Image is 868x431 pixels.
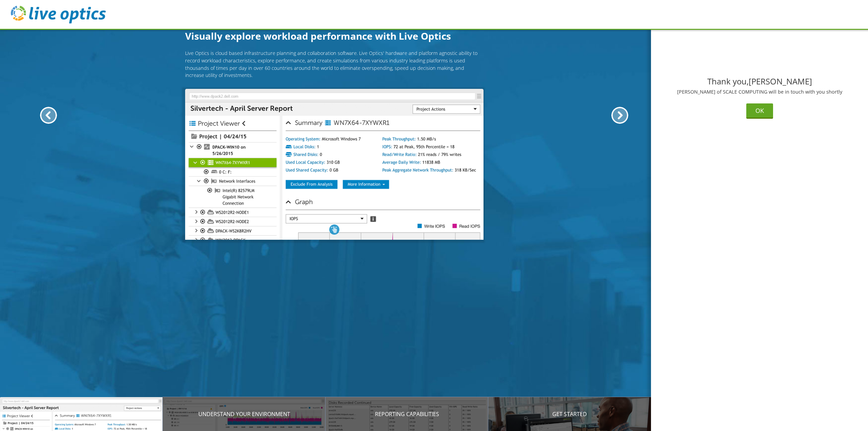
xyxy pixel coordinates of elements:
span: [PERSON_NAME] [749,76,812,87]
p: Get Started [488,410,651,418]
img: live_optics_svg.svg [11,6,106,23]
h2: Thank you, [656,77,863,85]
button: OK [746,103,773,119]
p: Reporting Capabilities [325,410,488,418]
p: [PERSON_NAME] of SCALE COMPUTING will be in touch with you shortly [656,90,863,94]
p: Live Optics is cloud based infrastructure planning and collaboration software. Live Optics' hardw... [185,50,484,79]
img: Introducing Live Optics [185,89,484,240]
h1: Visually explore workload performance with Live Optics [185,29,484,43]
p: Understand your environment [163,410,325,418]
